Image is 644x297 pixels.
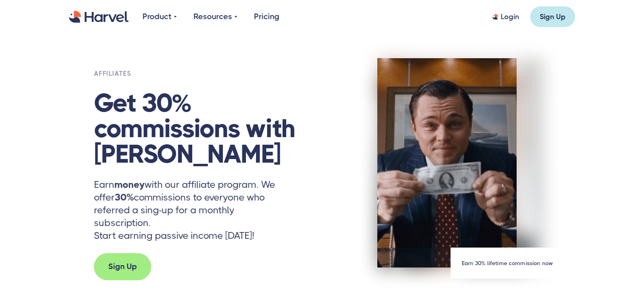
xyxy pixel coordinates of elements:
[69,11,129,23] a: home
[193,11,232,23] div: Resources
[142,11,177,23] div: Product
[94,90,298,167] h1: Get 30% commissions with [PERSON_NAME]
[94,178,292,242] p: Earn with our affiliate program. We offer commissions to everyone who referred a sing-up for a mo...
[114,179,144,190] strong: money
[501,12,519,22] div: Login
[492,12,519,22] a: Login
[254,11,279,23] a: Pricing
[108,261,137,273] div: Sign Up
[530,6,575,27] a: Sign Up
[94,253,151,280] a: Sign Up
[94,68,292,79] h6: affiliates
[193,11,237,23] div: Resources
[462,259,553,267] div: Earn 30% lifetime commission now
[142,11,172,23] div: Product
[540,12,566,22] div: Sign Up
[115,192,134,203] strong: 30%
